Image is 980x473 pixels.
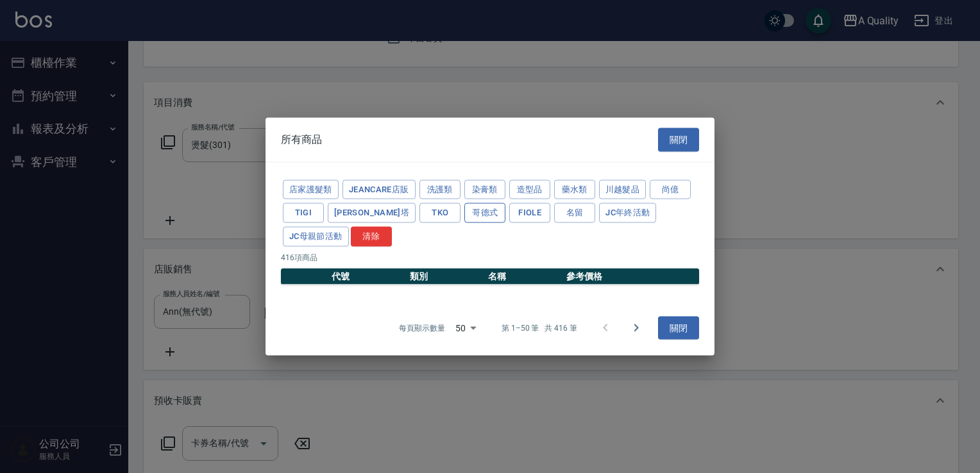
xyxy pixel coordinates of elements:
button: FIOLE [509,203,550,223]
button: 名留 [554,203,595,223]
button: Go to next page [621,312,652,343]
p: 每頁顯示數量 [399,322,445,333]
button: 哥德式 [464,203,505,223]
button: 店家護髮類 [283,179,339,199]
div: 50 [450,310,481,345]
th: 名稱 [485,268,563,285]
button: [PERSON_NAME]塔 [328,203,416,223]
th: 代號 [328,268,407,285]
button: TIGI [283,203,324,223]
p: 416 項商品 [281,251,699,263]
button: 洗護類 [419,179,460,199]
button: JC年終活動 [599,203,656,223]
button: 染膏類 [464,179,505,199]
button: 尚億 [650,179,691,199]
th: 類別 [407,268,485,285]
button: 藥水類 [554,179,595,199]
button: 造型品 [509,179,550,199]
button: TKO [419,203,460,223]
button: 川越髮品 [599,179,646,199]
span: 所有商品 [281,133,322,146]
button: JC母親節活動 [283,227,349,247]
button: 清除 [351,227,392,247]
th: 參考價格 [563,268,699,285]
button: JeanCare店販 [342,179,416,199]
button: 關閉 [658,316,699,340]
button: 關閉 [658,128,699,152]
p: 第 1–50 筆 共 416 筆 [502,322,577,333]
